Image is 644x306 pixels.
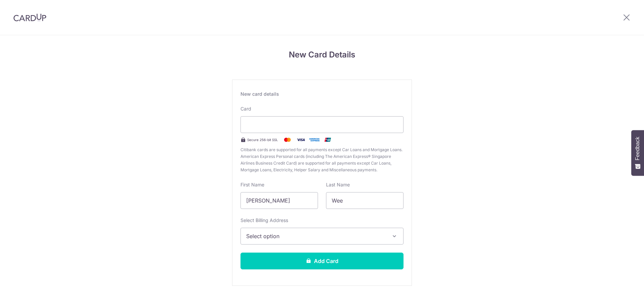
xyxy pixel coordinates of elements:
img: CardUp [13,13,46,21]
button: Select option [240,228,404,245]
button: Feedback - Show survey [631,130,644,176]
img: .alt.amex [308,136,321,144]
label: Last Name [326,181,350,188]
iframe: Secure card payment input frame [246,121,398,129]
span: Feedback [635,137,641,160]
span: Select option [246,232,386,240]
iframe: Opens a widget where you can find more information [601,286,637,303]
img: .alt.unionpay [321,136,334,144]
button: Add Card [240,253,404,269]
h4: New Card Details [232,49,412,61]
img: Visa [294,136,308,144]
input: Cardholder First Name [240,192,318,209]
input: Cardholder Last Name [326,192,404,209]
span: Citibank cards are supported for all payments except Car Loans and Mortgage Loans. American Expre... [240,146,404,173]
span: Secure 256-bit SSL [247,137,278,142]
label: Select Billing Address [240,217,288,224]
label: First Name [240,181,264,188]
div: New card details [240,91,404,97]
label: Card [240,105,251,112]
img: Mastercard [281,136,294,144]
